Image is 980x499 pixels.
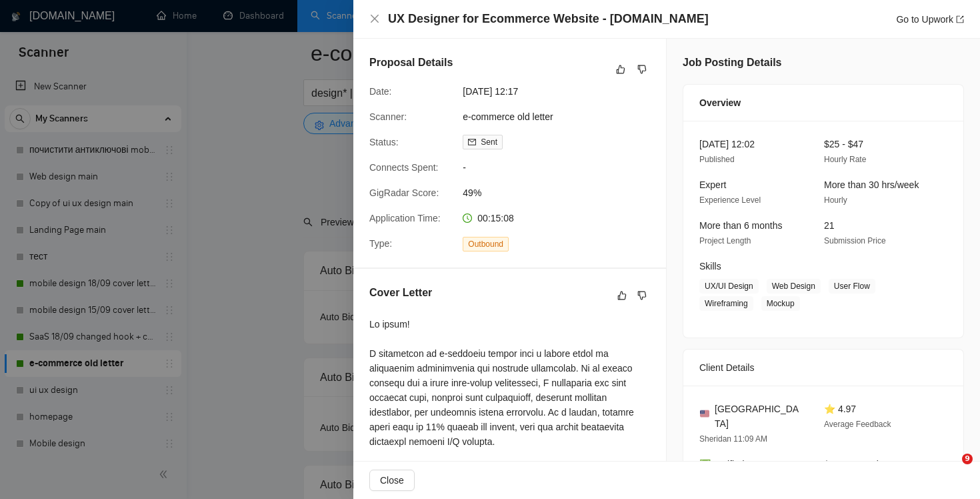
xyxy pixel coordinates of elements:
span: e-commerce old letter [463,109,663,124]
span: Submission Price [824,236,886,245]
span: [DATE] 12:17 [463,84,663,99]
span: Scanner: [369,111,407,122]
span: Sheridan 11:09 AM [699,434,767,444]
span: Hourly Rate [824,155,866,164]
span: Project Length [699,236,751,245]
span: like [616,64,625,75]
span: 21 [824,220,835,231]
span: Web Design [767,279,821,294]
span: UX/UI Design [699,279,759,294]
h5: Proposal Details [369,55,453,71]
span: Sent [481,137,497,147]
span: Hourly [824,195,847,205]
span: Mockup [761,296,800,311]
iframe: Intercom live chat [935,454,967,486]
span: mail [468,138,476,146]
span: Experience Level [699,195,761,205]
h5: Cover Letter [369,285,432,301]
h5: Job Posting Details [683,55,781,71]
span: Published [699,155,735,164]
span: $316.6K Total Spent [824,459,905,470]
span: Wireframing [699,296,753,311]
span: ⭐ 4.97 [824,404,856,414]
span: Application Time: [369,213,441,223]
span: 49% [463,185,663,200]
span: export [956,15,964,23]
span: - [463,160,663,175]
a: Go to Upworkexport [896,14,964,25]
button: Close [369,13,380,25]
span: Outbound [463,237,509,252]
button: dislike [634,61,650,77]
span: Connects Spent: [369,162,439,173]
img: 🇺🇸 [700,409,709,418]
span: ✅ Verified [699,459,745,470]
span: More than 6 months [699,220,783,231]
span: GigRadar Score: [369,187,439,198]
button: like [614,288,630,304]
span: Type: [369,238,392,249]
span: Skills [699,261,721,272]
span: Expert [699,179,726,190]
span: 9 [962,454,973,464]
button: Close [369,470,415,491]
span: clock-circle [463,213,472,223]
span: User Flow [829,279,875,294]
span: Status: [369,137,399,147]
span: $25 - $47 [824,139,863,149]
span: Close [380,473,404,488]
span: [DATE] 12:02 [699,139,755,149]
button: dislike [634,288,650,304]
span: 00:15:08 [477,213,514,223]
span: Date: [369,86,391,97]
span: [GEOGRAPHIC_DATA] [715,402,803,431]
span: Overview [699,95,741,110]
span: dislike [637,64,647,75]
span: More than 30 hrs/week [824,179,919,190]
span: close [369,13,380,24]
span: like [617,290,627,301]
h4: UX Designer for Ecommerce Website - [DOMAIN_NAME] [388,11,709,27]
button: like [613,61,629,77]
div: Client Details [699,350,947,386]
span: dislike [637,290,647,301]
span: Average Feedback [824,420,891,429]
